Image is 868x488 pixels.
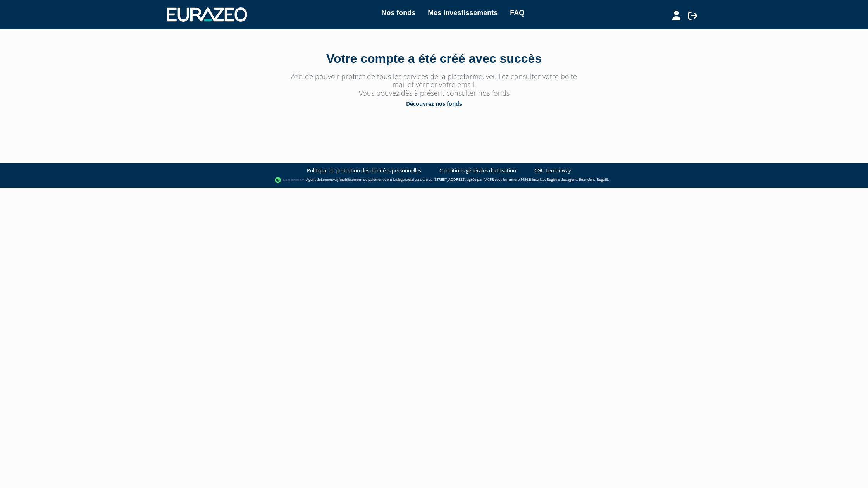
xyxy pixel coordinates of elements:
div: - Agent de (établissement de paiement dont le siège social est situé au [STREET_ADDRESS], agréé p... [8,176,860,184]
p: Afin de pouvoir profiter de tous les services de la plateforme, veuillez consulter votre boite ma... [285,72,583,89]
a: Mes investissements [428,7,498,18]
a: CGU Lemonway [534,167,571,174]
a: FAQ [510,7,524,18]
div: Votre compte a été créé avec succès [213,50,655,68]
a: Lemonway [321,177,339,182]
img: 1732889491-logotype_eurazeo_blanc_rvb.png [167,7,247,21]
a: Registre des agents financiers (Regafi) [547,177,608,182]
a: Politique de protection des données personnelles [307,167,421,174]
a: Nos fonds [381,7,415,18]
a: Conditions générales d'utilisation [439,167,516,174]
img: logo-lemonway.png [275,176,305,184]
p: Vous pouvez dès à présent consulter nos fonds [285,89,583,98]
a: Découvrez nos fonds [401,97,467,110]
